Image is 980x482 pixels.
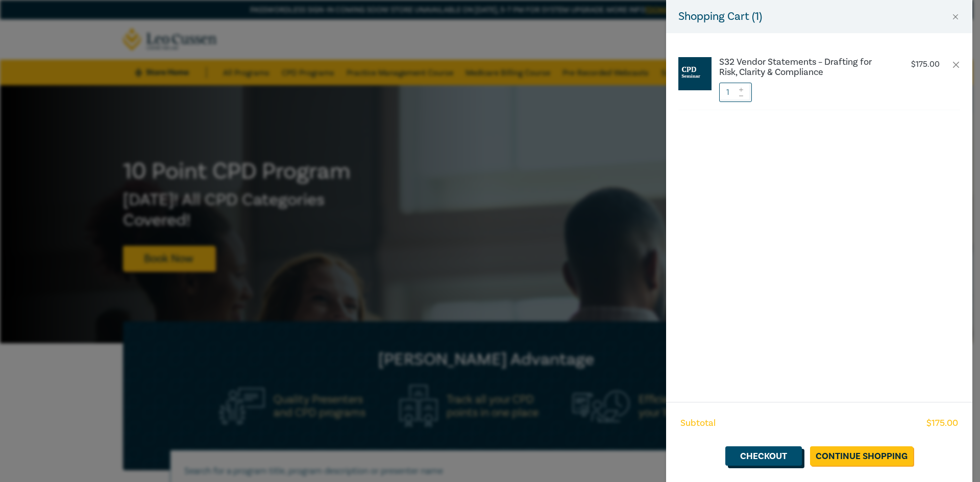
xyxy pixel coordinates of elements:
span: $ 175.00 [926,417,958,430]
button: Close [951,12,960,21]
input: 1 [719,83,752,102]
p: $ 175.00 [911,60,940,69]
h5: Shopping Cart ( 1 ) [678,8,762,25]
span: Subtotal [680,417,716,430]
img: CPD%20Seminar.jpg [678,57,712,90]
a: S32 Vendor Statements – Drafting for Risk, Clarity & Compliance [719,57,889,78]
a: Continue Shopping [810,446,913,466]
a: Checkout [725,446,802,466]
